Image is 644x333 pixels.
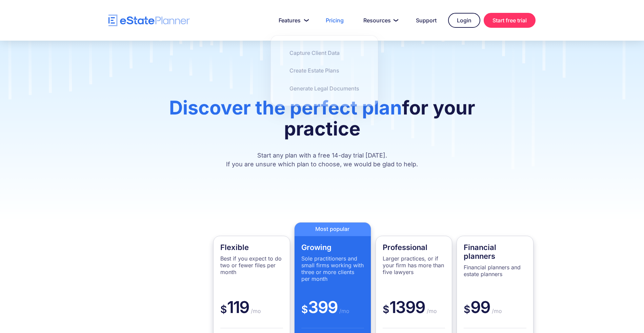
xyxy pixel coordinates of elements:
[338,308,349,314] span: /mo
[281,81,368,96] a: Generate Legal Documents
[301,255,364,282] p: Sole practitioners and small firms working with three or more clients per month
[301,297,364,328] div: 399
[220,255,283,275] p: Best if you expect to do two or fewer files per month
[464,243,526,261] h4: Financial planners
[108,15,190,26] a: home
[301,243,364,252] h4: Growing
[289,85,359,92] div: Generate Legal Documents
[490,308,502,314] span: /mo
[139,151,505,169] p: Start any plan with a free 14-day trial [DATE]. If you are unsure which plan to choose, we would ...
[281,46,348,60] a: Capture Client Data
[408,14,445,27] a: Support
[270,14,314,27] a: Features
[220,243,283,252] h4: Flexible
[355,14,404,27] a: Resources
[383,297,445,328] div: 1399
[281,64,348,78] a: Create Estate Plans
[383,243,445,252] h4: Professional
[169,96,402,119] span: Discover the perfect plan
[220,297,283,328] div: 119
[383,255,445,275] p: Larger practices, or if your firm has more than five lawyers
[448,13,480,28] a: Login
[383,303,389,315] span: $
[464,303,470,315] span: $
[425,308,437,314] span: /mo
[318,14,352,27] a: Pricing
[464,297,526,328] div: 99
[301,303,308,315] span: $
[249,308,261,314] span: /mo
[220,303,227,315] span: $
[464,264,526,277] p: Financial planners and estate planners
[139,97,505,146] h1: for your practice
[289,67,339,75] div: Create Estate Plans
[289,49,340,57] div: Capture Client Data
[484,13,536,28] a: Start free trial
